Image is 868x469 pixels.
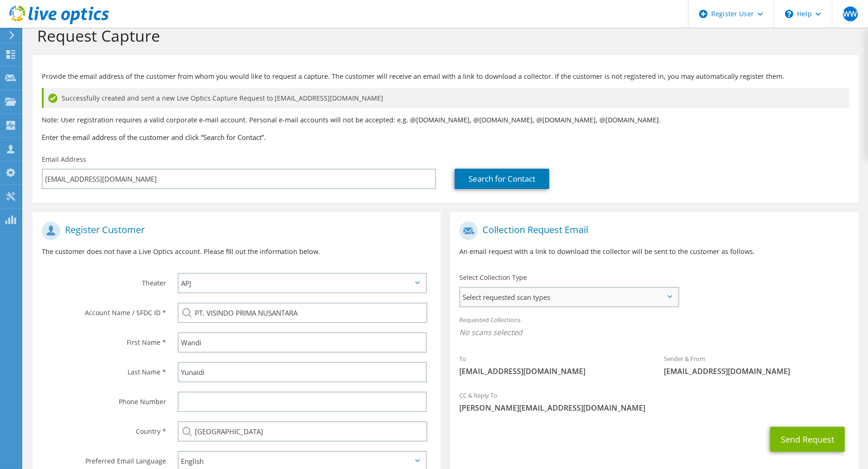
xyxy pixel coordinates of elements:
span: [PERSON_NAME][EMAIL_ADDRESS][DOMAIN_NAME] [459,403,849,413]
label: Account Name / SFDC ID * [42,303,166,317]
h1: Collection Request Email [459,222,844,240]
label: Phone Number [42,392,166,406]
a: Search for Contact [455,169,549,189]
div: Requested Collections [450,310,858,344]
label: First Name * [42,332,166,347]
span: Select requested scan types [460,288,678,306]
p: Note: User registration requires a valid corporate e-mail account. Personal e-mail accounts will ... [42,115,849,125]
span: Successfully created and sent a new Live Optics Capture Request to [EMAIL_ADDRESS][DOMAIN_NAME] [62,93,383,103]
label: Email Address [42,155,86,164]
h3: Enter the email address of the customer and click “Search for Contact”. [42,132,849,142]
label: Country * [42,421,166,436]
div: CC & Reply To [450,386,858,418]
div: Sender & From [655,349,859,381]
p: An email request with a link to download the collector will be sent to the customer as follows. [459,247,849,257]
h1: Register Customer [42,222,427,240]
p: The customer does not have a Live Optics account. Please fill out the information below. [42,247,431,257]
svg: \n [785,10,793,18]
button: Send Request [770,427,845,452]
label: Select Collection Type [459,273,527,282]
span: [EMAIL_ADDRESS][DOMAIN_NAME] [664,366,849,376]
label: Last Name * [42,362,166,377]
span: WW [843,6,858,21]
div: To [450,349,654,381]
p: Provide the email address of the customer from whom you would like to request a capture. The cust... [42,71,849,82]
label: Theater [42,273,166,288]
span: No scans selected [459,327,849,337]
span: [EMAIL_ADDRESS][DOMAIN_NAME] [459,366,645,376]
h1: Request Capture [37,26,849,45]
label: Preferred Email Language [42,451,166,466]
